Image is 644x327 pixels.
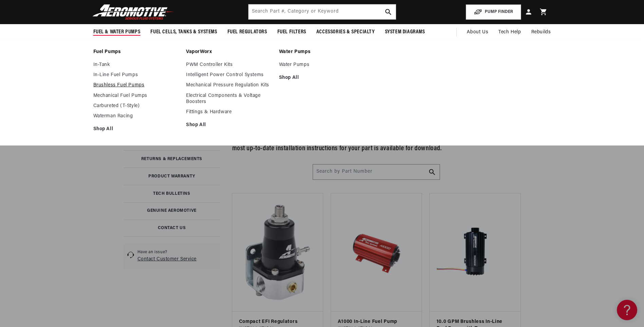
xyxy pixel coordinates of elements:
[313,165,440,179] input: Search Part #, Category or Keyword
[311,24,380,40] summary: Accessories & Specialty
[93,113,180,119] a: Waterman Racing
[137,249,197,255] span: Have an issue?
[186,109,272,115] a: Fittings & Hardware
[279,49,365,55] a: Water Pumps
[466,4,521,20] button: PUMP FINDER
[239,200,316,305] img: Compact EFI Regulators
[186,49,272,55] a: VaporWorx
[279,75,365,81] a: Shop All
[316,29,375,36] span: Accessories & Specialty
[272,24,311,40] summary: Fuel Filters
[93,103,180,109] a: Carbureted (T-Style)
[88,24,146,40] summary: Fuel & Water Pumps
[186,82,272,88] a: Mechanical Pressure Regulation Kits
[222,24,272,40] summary: Fuel Regulators
[186,93,272,105] a: Electrical Components & Voltage Boosters
[93,126,180,132] a: Shop All
[385,29,425,36] span: System Diagrams
[437,200,514,305] img: 10.0 GPM Brushless In-Line Fuel Pump with True Variable Speed Controller
[91,4,176,20] img: Aeromotive
[227,29,267,36] span: Fuel Regulators
[186,72,272,78] a: Intelligent Power Control Systems
[93,72,180,78] a: In-Line Fuel Pumps
[462,24,493,40] a: About Us
[239,319,316,325] h3: Compact EFI Regulators
[425,165,440,179] button: Search Part #, Category or Keyword
[93,93,180,99] a: Mechanical Fuel Pumps
[338,200,415,305] img: f0651643a7f44886f2c866e5b7d603d3_a49590f3-ee09-4f48-a717-158803b2d4bb.jpg
[150,29,217,36] span: Fuel Cells, Tanks & Systems
[277,29,306,36] span: Fuel Filters
[531,29,551,36] span: Rebuilds
[137,257,197,262] a: Contact Customer Service
[186,62,272,68] a: PWM Controller Kits
[93,82,180,88] a: Brushless Fuel Pumps
[145,24,222,40] summary: Fuel Cells, Tanks & Systems
[249,4,396,19] input: Search by Part Number, Category or Keyword
[93,62,180,68] a: In-Tank
[493,24,526,40] summary: Tech Help
[467,30,488,35] span: About Us
[380,24,430,40] summary: System Diagrams
[498,29,521,36] span: Tech Help
[526,24,556,40] summary: Rebuilds
[186,122,272,128] a: Shop All
[279,62,365,68] a: Water Pumps
[338,319,415,325] h3: A1000 In-Line Fuel Pump
[93,49,180,55] a: Fuel Pumps
[381,4,396,19] button: search button
[93,29,141,36] span: Fuel & Water Pumps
